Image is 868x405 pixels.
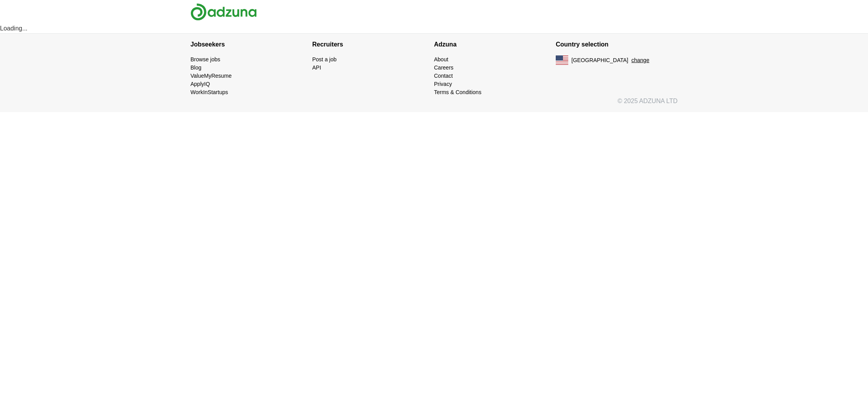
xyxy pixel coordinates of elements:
[190,56,220,62] a: Browse jobs
[434,64,454,71] a: Careers
[312,64,321,71] a: API
[631,56,649,64] button: change
[190,89,228,95] a: WorkInStartups
[184,96,684,112] div: © 2025 ADZUNA LTD
[434,73,453,79] a: Contact
[434,81,452,87] a: Privacy
[434,56,448,62] a: About
[312,56,336,62] a: Post a job
[571,56,628,64] span: [GEOGRAPHIC_DATA]
[434,89,481,95] a: Terms & Conditions
[190,81,210,87] a: ApplyIQ
[556,55,568,65] img: US flag
[190,64,201,71] a: Blog
[190,73,232,79] a: ValueMyResume
[190,3,257,21] img: Adzuna logo
[556,34,678,55] h4: Country selection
